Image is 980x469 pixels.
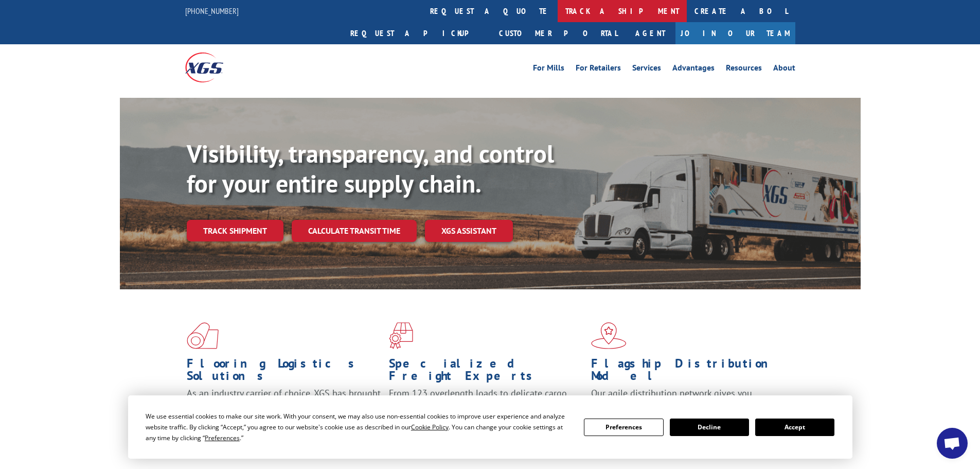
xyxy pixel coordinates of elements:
[187,220,283,241] a: Track shipment
[187,137,554,199] b: Visibility, transparency, and control for your entire supply chain.
[425,220,513,242] a: XGS ASSISTANT
[389,387,583,433] p: From 123 overlength loads to delicate cargo, our experienced staff knows the best way to move you...
[670,419,749,436] button: Decline
[675,22,795,44] a: Join Our Team
[389,322,413,349] img: xgs-icon-focused-on-flooring-red
[185,6,239,16] a: [PHONE_NUMBER]
[533,64,564,75] a: For Mills
[672,64,715,75] a: Advantages
[187,387,381,424] span: As an industry carrier of choice, XGS has brought innovation and dedication to flooring logistics...
[389,357,583,387] h1: Specialized Freight Experts
[187,357,381,387] h1: Flooring Logistics Solutions
[625,22,675,44] a: Agent
[187,322,219,349] img: xgs-icon-total-supply-chain-intelligence-red
[584,419,663,436] button: Preferences
[343,22,491,44] a: Request a pickup
[128,395,852,459] div: Cookie Consent Prompt
[591,357,786,387] h1: Flagship Distribution Model
[576,64,621,75] a: For Retailers
[292,220,417,242] a: Calculate transit time
[205,433,240,442] span: Preferences
[411,423,449,431] span: Cookie Policy
[755,419,834,436] button: Accept
[937,428,968,459] a: Open chat
[491,22,625,44] a: Customer Portal
[146,411,572,443] div: We use essential cookies to make our site work. With your consent, we may also use non-essential ...
[632,64,661,75] a: Services
[591,387,780,411] span: Our agile distribution network gives you nationwide inventory management on demand.
[773,64,795,75] a: About
[726,64,762,75] a: Resources
[591,322,627,349] img: xgs-icon-flagship-distribution-model-red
